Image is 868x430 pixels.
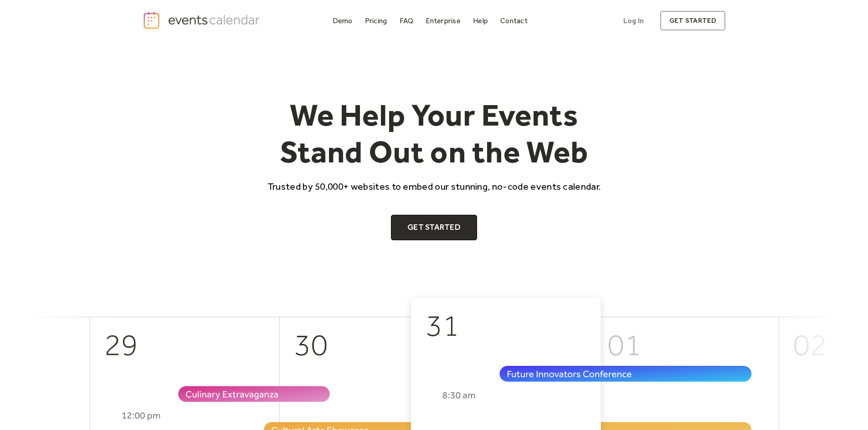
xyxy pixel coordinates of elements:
a: get started [660,11,725,30]
a: Pricing [361,15,391,27]
a: Help [469,15,492,27]
p: Trusted by 50,000+ websites to embed our stunning, no-code events calendar. [259,180,609,193]
div: Enterprise [426,18,460,23]
a: Log In [614,11,653,30]
a: Demo [329,15,356,27]
div: Help [473,18,488,23]
a: Get Started [391,215,477,240]
a: home [143,11,263,30]
a: Enterprise [422,15,464,27]
a: Contact [497,15,531,27]
a: FAQ [396,15,417,27]
div: FAQ [400,18,414,23]
div: Pricing [365,18,387,23]
h1: We Help Your Events Stand Out on the Web [259,96,609,171]
div: Contact [500,18,528,23]
div: Demo [333,18,353,23]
